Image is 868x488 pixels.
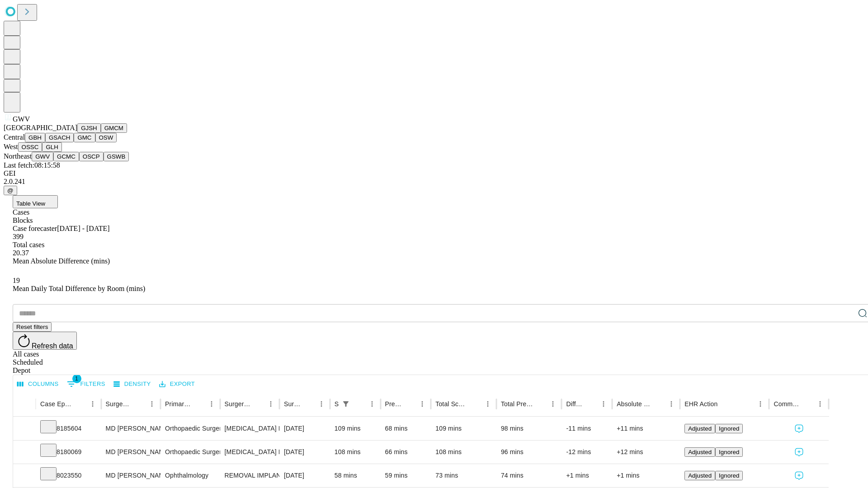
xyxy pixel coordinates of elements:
div: 108 mins [335,441,376,464]
div: +11 mins [617,417,675,440]
div: Ophthalmology [165,464,215,487]
span: Ignored [719,449,739,455]
span: @ [7,187,14,194]
button: GCMC [53,152,79,161]
button: Density [111,377,153,391]
div: EHR Action [684,400,717,408]
button: Ignored [715,471,743,480]
div: 109 mins [435,417,492,440]
span: Adjusted [688,449,712,455]
div: Scheduled In Room Duration [335,400,339,408]
button: Menu [86,398,99,410]
button: GMC [74,133,95,142]
button: Menu [146,398,158,410]
span: Mean Absolute Difference (mins) [13,257,110,265]
span: Northeast [4,152,32,160]
div: +1 mins [617,464,675,487]
div: 66 mins [385,441,427,464]
button: Menu [315,398,328,410]
button: Menu [416,398,429,410]
div: Orthopaedic Surgery [165,417,215,440]
button: Ignored [715,447,743,457]
button: Expand [18,468,31,484]
div: 98 mins [501,417,557,440]
button: Sort [252,398,264,410]
span: Last fetch: 08:15:58 [4,161,60,169]
span: Adjusted [688,425,712,432]
div: 73 mins [435,464,492,487]
button: Sort [133,398,146,410]
button: Show filters [340,398,352,410]
span: Central [4,133,25,141]
div: Surgery Date [284,400,302,408]
button: Sort [652,398,665,410]
div: +1 mins [566,464,608,487]
span: Ignored [719,425,739,432]
button: @ [4,186,17,195]
div: Case Epic Id [40,400,73,408]
div: Primary Service [165,400,191,408]
button: GLH [42,142,61,152]
div: Total Scheduled Duration [435,400,468,408]
button: Sort [585,398,597,410]
div: Comments [774,400,800,408]
span: 399 [13,233,24,240]
span: Case forecaster [13,225,57,232]
div: 2.0.241 [4,178,864,186]
span: Ignored [719,472,739,479]
span: [GEOGRAPHIC_DATA] [4,124,77,131]
button: Menu [547,398,559,410]
div: 74 mins [501,464,557,487]
div: 8180069 [40,441,97,464]
div: [DATE] [284,464,325,487]
span: 19 [13,277,20,284]
button: Sort [534,398,547,410]
button: Table View [13,195,58,208]
button: Sort [353,398,366,410]
button: Menu [481,398,494,410]
button: OSSC [18,142,42,152]
span: Table View [16,200,45,207]
button: Menu [264,398,277,410]
span: Refresh data [32,342,73,350]
button: Reset filters [13,322,52,332]
div: 109 mins [335,417,376,440]
button: GBH [25,133,45,142]
div: +12 mins [617,441,675,464]
span: West [4,143,18,150]
div: 96 mins [501,441,557,464]
div: Difference [566,400,584,408]
button: Sort [403,398,416,410]
div: Orthopaedic Surgery [165,441,215,464]
div: 108 mins [435,441,492,464]
button: Adjusted [684,424,715,433]
button: Menu [665,398,678,410]
button: GMCM [101,123,127,133]
div: MD [PERSON_NAME] [106,417,156,440]
button: GSACH [45,133,74,142]
button: Sort [801,398,814,410]
button: GSWB [104,152,129,161]
button: GJSH [77,123,101,133]
button: Sort [718,398,731,410]
button: Ignored [715,424,743,433]
span: 20.37 [13,249,29,257]
span: Total cases [13,241,44,249]
button: Sort [302,398,315,410]
div: 68 mins [385,417,427,440]
button: OSCP [79,152,104,161]
button: Menu [205,398,218,410]
button: Adjusted [684,471,715,480]
button: Show filters [65,377,108,391]
button: Menu [814,398,826,410]
button: Menu [366,398,378,410]
div: 8023550 [40,464,97,487]
span: [DATE] - [DATE] [57,225,109,232]
button: OSW [95,133,117,142]
div: -12 mins [566,441,608,464]
div: REMOVAL IMPLANTED MATERIAL [MEDICAL_DATA] INTRAOCULAR [225,464,275,487]
button: Sort [469,398,481,410]
div: Total Predicted Duration [501,400,533,408]
span: Adjusted [688,472,712,479]
button: Sort [193,398,205,410]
